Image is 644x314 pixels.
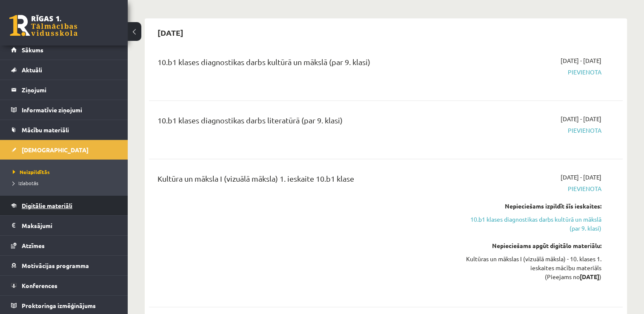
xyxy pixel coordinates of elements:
[11,100,117,120] a: Informatīvie ziņojumi
[22,46,43,54] span: Sākums
[11,236,117,255] a: Atzīmes
[157,56,449,72] div: 10.b1 klases diagnostikas darbs kultūrā un mākslā (par 9. klasi)
[13,168,50,175] span: Neizpildītās
[462,126,601,135] span: Pievienota
[462,184,601,193] span: Pievienota
[11,276,117,295] a: Konferences
[11,120,117,140] a: Mācību materiāli
[22,242,45,249] span: Atzīmes
[462,68,601,77] span: Pievienota
[22,126,69,134] span: Mācību materiāli
[157,173,449,188] div: Kultūra un māksla I (vizuālā māksla) 1. ieskaite 10.b1 klase
[11,256,117,275] a: Motivācijas programma
[22,100,117,120] legend: Informatīvie ziņojumi
[22,66,42,74] span: Aktuāli
[22,302,96,309] span: Proktoringa izmēģinājums
[13,180,38,186] span: Izlabotās
[22,202,72,209] span: Digitālie materiāli
[462,241,601,250] div: Nepieciešams apgūt digitālo materiālu:
[561,56,601,65] span: [DATE] - [DATE]
[149,23,192,43] h2: [DATE]
[462,254,601,281] div: Kultūras un mākslas I (vizuālā māksla) - 10. klases 1. ieskaites mācību materiāls (Pieejams no )
[9,15,77,36] a: Rīgas 1. Tālmācības vidusskola
[22,282,57,289] span: Konferences
[462,202,601,211] div: Nepieciešams izpildīt šīs ieskaites:
[22,80,117,100] legend: Ziņojumi
[13,179,119,187] a: Izlabotās
[11,80,117,100] a: Ziņojumi
[11,40,117,60] a: Sākums
[22,216,117,235] legend: Maksājumi
[22,262,89,269] span: Motivācijas programma
[561,114,601,123] span: [DATE] - [DATE]
[11,216,117,235] a: Maksājumi
[11,60,117,80] a: Aktuāli
[13,168,119,176] a: Neizpildītās
[462,215,601,233] a: 10.b1 klases diagnostikas darbs kultūrā un mākslā (par 9. klasi)
[580,273,599,280] strong: [DATE]
[561,173,601,182] span: [DATE] - [DATE]
[11,140,117,160] a: [DEMOGRAPHIC_DATA]
[11,196,117,215] a: Digitālie materiāli
[157,114,449,130] div: 10.b1 klases diagnostikas darbs literatūrā (par 9. klasi)
[22,146,89,154] span: [DEMOGRAPHIC_DATA]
